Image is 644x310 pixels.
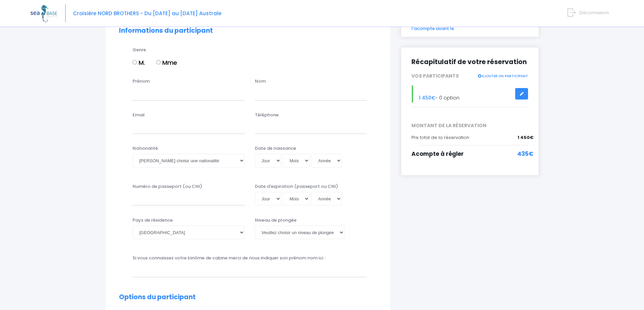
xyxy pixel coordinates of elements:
span: 435€ [517,150,533,159]
span: Déconnexion [579,9,609,16]
label: Genre [133,47,146,53]
div: VOS PARTICIPANTS [406,73,533,80]
label: Niveau de plongée [255,217,296,224]
label: Téléphone [255,112,279,118]
label: Nationalité [133,145,158,152]
div: - 0 option [406,85,533,103]
h2: Informations du participant [119,27,377,35]
span: 1 450€ [419,94,435,101]
h2: Récapitulatif de votre réservation [411,58,528,66]
label: Pays de résidence [133,217,173,224]
input: M. [133,60,137,64]
label: Si vous connaissez votre binôme de cabine merci de nous indiquer son prénom nom ici : [133,255,325,261]
label: Mme [156,58,177,67]
label: M. [133,58,145,67]
label: Numéro de passeport (ou CNI) [133,183,202,190]
span: 1 450€ [518,134,533,141]
span: Acompte à régler [411,150,464,158]
span: MONTANT DE LA RÉSERVATION [406,122,533,129]
label: Prénom [133,78,150,85]
span: Prix total de la réservation [411,134,469,141]
label: Email [133,112,145,118]
a: AJOUTER UN PARTICIPANT [477,73,528,79]
label: Nom [255,78,266,85]
label: Date d'expiration (passeport ou CNI) [255,183,338,190]
input: Mme [156,60,161,64]
h2: Options du participant [119,293,377,301]
label: Date de naissance [255,145,296,152]
span: Croisière NORD BROTHERS - Du [DATE] au [DATE] Australe [73,10,221,17]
